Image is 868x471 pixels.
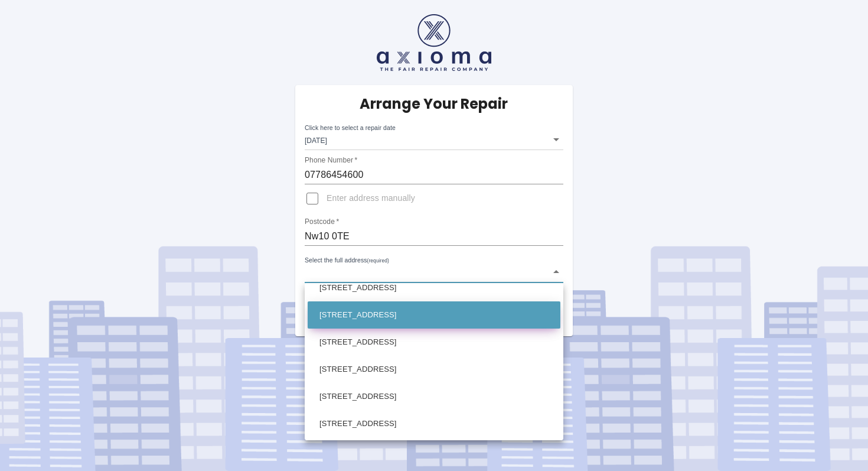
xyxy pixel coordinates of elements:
li: [STREET_ADDRESS] [308,356,560,383]
li: [STREET_ADDRESS] [308,410,560,437]
li: [STREET_ADDRESS] [308,274,560,301]
li: [STREET_ADDRESS] [308,383,560,410]
li: [STREET_ADDRESS] [308,329,560,356]
li: [STREET_ADDRESS] [308,301,560,329]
